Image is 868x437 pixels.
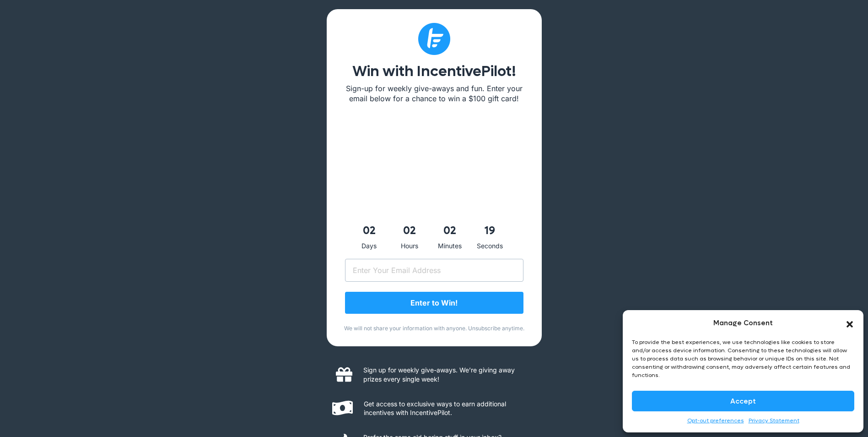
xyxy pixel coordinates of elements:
[431,240,468,252] div: Minutes
[345,83,523,104] p: Sign-up for weekly give-aways and fun. Enter your email below for a chance to win a $100 gift card!
[345,259,523,282] input: Enter Your Email Address
[632,391,854,411] button: Accept
[364,399,533,417] p: Get access to exclusive ways to earn additional incentives with IncentivePilot.
[363,366,533,383] p: Sign up for weekly give-aways. We’re giving away prizes every single week!
[687,416,744,426] a: Opt-out preferences
[472,221,508,240] span: 19
[632,338,853,379] div: To provide the best experiences, we use technologies like cookies to store and/or access device i...
[749,416,799,426] a: Privacy Statement
[391,221,428,240] span: 02
[713,317,773,329] div: Manage Consent
[431,221,468,240] span: 02
[391,240,428,252] div: Hours
[345,292,523,314] input: Enter to Win!
[845,318,854,328] div: Close dialog
[418,23,450,55] img: Subtract (1)
[345,64,523,79] h1: Win with IncentivePilot!
[351,221,388,240] span: 02
[351,240,388,252] div: Days
[472,240,508,252] div: Seconds
[340,325,528,333] p: We will not share your information with anyone. Unsubscribe anytime.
